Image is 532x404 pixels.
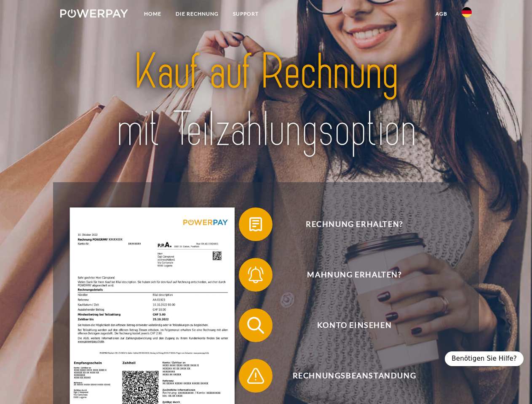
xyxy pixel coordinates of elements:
button: Konto einsehen [239,308,458,342]
img: qb_search.svg [245,315,266,336]
a: agb [428,6,454,21]
img: de [462,7,472,17]
img: title-powerpay_de.svg [80,40,452,161]
a: DIE RECHNUNG [168,6,226,21]
span: Konto einsehen [251,308,457,342]
span: Mahnung erhalten? [251,258,457,292]
button: Rechnung erhalten? [239,207,458,241]
span: Rechnung erhalten? [251,207,457,241]
a: SUPPORT [226,6,266,21]
div: Benötigen Sie Hilfe? [445,351,524,366]
span: Rechnungsbeanstandung [251,359,457,393]
button: Rechnungsbeanstandung [239,359,458,393]
img: qb_bell.svg [245,264,266,285]
img: logo-powerpay-white.svg [60,9,128,18]
img: qb_warning.svg [245,365,266,386]
a: Home [137,6,168,21]
button: Mahnung erhalten? [239,258,458,292]
img: qb_bill.svg [245,214,266,235]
